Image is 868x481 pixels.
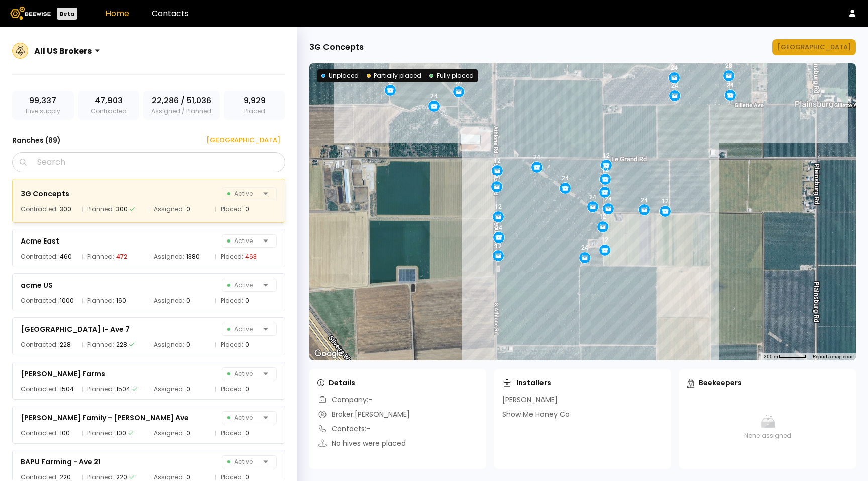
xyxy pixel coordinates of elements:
div: 100 [60,428,70,438]
div: 24 [495,224,502,231]
div: 0 [186,296,190,306]
button: [GEOGRAPHIC_DATA] [772,39,856,55]
div: Partially placed [367,71,421,80]
div: 24 [671,64,678,71]
div: 24 [493,174,500,181]
div: 24 [671,82,678,89]
div: 24 [430,93,438,100]
a: Contacts [152,8,189,19]
div: 24 [727,82,734,89]
div: Show Me Honey Co [502,409,570,420]
div: Placed [224,91,285,120]
span: 99,337 [29,95,56,107]
span: Active [227,412,259,424]
div: Unplaced [321,71,359,80]
div: Contracted [78,91,140,120]
span: Placed: [221,384,243,394]
div: 460 [60,252,72,262]
div: 228 [116,340,127,350]
span: Active [227,368,259,380]
div: 472 [116,252,127,262]
div: Hive supply [12,91,74,120]
div: 12 [495,203,502,210]
div: No hives were placed [317,438,406,449]
span: Placed: [221,296,243,306]
div: 0 [186,340,190,350]
span: Active [227,279,259,291]
div: 1504 [116,384,130,394]
div: 300 [60,204,71,214]
span: Active [227,188,259,200]
span: Placed: [221,204,243,214]
span: Placed: [221,252,243,262]
div: 28 [725,62,732,69]
div: acme US [21,279,53,291]
button: Map Scale: 200 m per 53 pixels [761,353,810,360]
div: 0 [245,296,249,306]
div: Beta [57,8,77,20]
span: Planned: [87,384,114,394]
span: Assigned: [154,340,184,350]
div: 0 [245,384,249,394]
div: 24 [581,244,588,251]
a: Home [105,8,129,19]
div: Contacts: - [317,424,370,434]
div: 0 [245,340,249,350]
span: Assigned: [154,204,184,214]
div: 3G Concepts [309,41,364,53]
div: 100 [116,428,126,438]
div: 12 [495,243,502,250]
span: Planned: [87,296,114,306]
div: [PERSON_NAME] Family - [PERSON_NAME] Ave [21,412,189,424]
div: Beekeepers [687,378,742,388]
div: Acme East [21,235,59,247]
span: Planned: [87,252,114,262]
div: 1000 [60,296,74,306]
div: 12 [494,157,501,164]
span: Placed: [221,340,243,350]
span: Contracted: [21,340,58,350]
div: 228 [60,340,71,350]
span: Assigned: [154,384,184,394]
div: 24 [641,197,648,204]
div: 12 [599,213,606,220]
div: None assigned [687,395,848,460]
span: Contracted: [21,204,58,214]
div: 0 [245,428,249,438]
span: Assigned: [154,252,184,262]
div: 24 [533,154,540,161]
div: 12 [662,198,669,205]
img: Google [312,347,345,360]
div: [PERSON_NAME] Farms [21,368,105,380]
img: Beewise logo [10,7,51,20]
span: 47,903 [95,95,123,107]
span: Planned: [87,428,114,438]
div: All US Brokers [34,45,92,57]
div: 12 [603,152,610,159]
div: 0 [186,384,190,394]
span: Contracted: [21,428,58,438]
div: Company: - [317,395,372,405]
button: [GEOGRAPHIC_DATA] [194,132,285,148]
div: [GEOGRAPHIC_DATA] [199,135,280,145]
div: Fully placed [429,71,474,80]
div: 1380 [186,252,200,262]
div: [GEOGRAPHIC_DATA] I- Ave 7 [21,323,130,335]
div: 3G Concepts [21,188,69,200]
span: Placed: [221,428,243,438]
span: Assigned: [154,296,184,306]
span: Contracted: [21,296,58,306]
div: 160 [116,296,126,306]
div: 463 [245,252,257,262]
div: 300 [116,204,128,214]
div: Assigned / Planned [143,91,220,120]
div: 24 [562,175,569,182]
div: Broker: [PERSON_NAME] [317,409,410,420]
span: 9,929 [244,95,266,107]
div: 1504 [60,384,74,394]
span: 22,286 / 51,036 [152,95,211,107]
h3: Ranches ( 89 ) [12,133,61,147]
span: Planned: [87,204,114,214]
div: 24 [605,196,612,203]
div: Details [317,378,355,388]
